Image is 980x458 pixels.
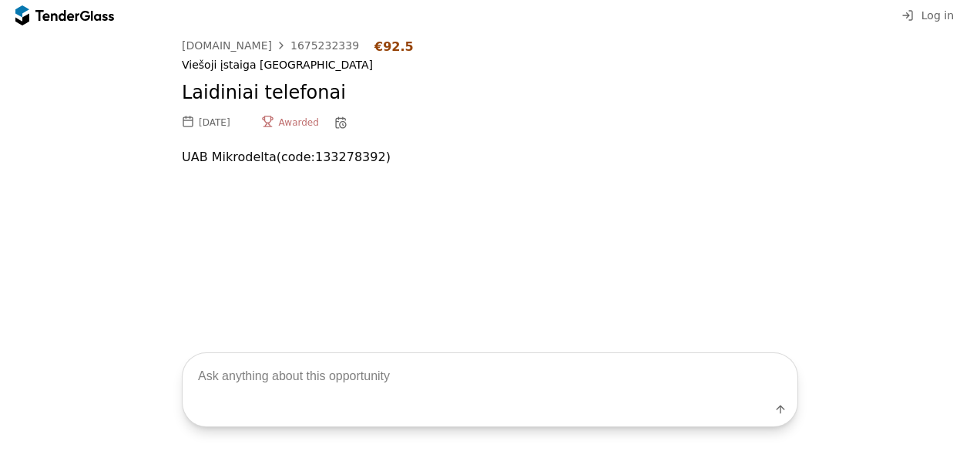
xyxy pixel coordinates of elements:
div: €92.5 [374,39,414,54]
div: [DOMAIN_NAME] [182,40,272,51]
div: [DATE] [199,117,230,128]
span: Log in [921,9,954,22]
span: Awarded [279,117,319,128]
h2: Laidiniai telefonai [182,80,798,106]
a: [DOMAIN_NAME]1675232339 [182,39,359,52]
p: UAB Mikrodelta (code: 133278392 ) [182,146,798,168]
div: 1675232339 [290,40,359,51]
div: Viešoji įstaiga [GEOGRAPHIC_DATA] [182,59,798,72]
button: Log in [897,6,958,25]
